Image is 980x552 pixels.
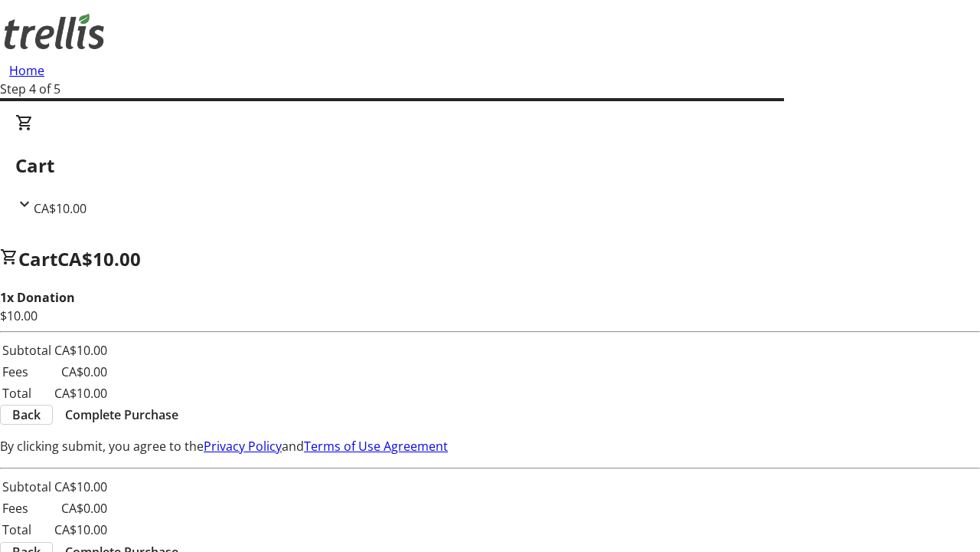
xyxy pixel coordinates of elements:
td: CA$10.00 [54,383,108,403]
a: Terms of Use Agreement [304,438,448,455]
td: CA$10.00 [54,477,108,497]
td: CA$0.00 [54,362,108,382]
td: Total [2,383,52,403]
span: CA$10.00 [57,246,141,271]
td: CA$10.00 [54,520,108,540]
h2: Cart [15,152,965,179]
div: CartCA$10.00 [15,113,965,218]
td: Total [2,520,52,540]
button: Complete Purchase [53,406,191,424]
span: CA$10.00 [34,200,87,217]
td: Fees [2,362,52,382]
td: Subtotal [2,340,52,360]
td: CA$10.00 [54,340,108,360]
span: Cart [18,246,57,271]
span: Complete Purchase [65,406,178,424]
td: CA$0.00 [54,498,108,518]
td: Subtotal [2,477,52,497]
a: Privacy Policy [204,438,282,455]
td: Fees [2,498,52,518]
span: Back [12,406,41,424]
